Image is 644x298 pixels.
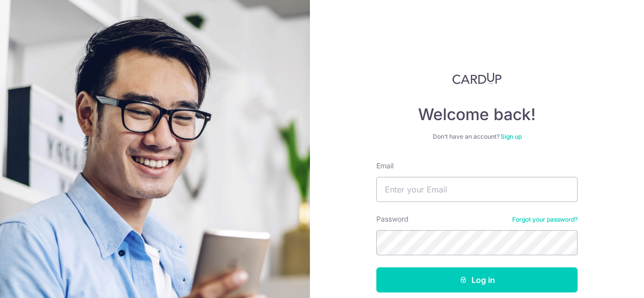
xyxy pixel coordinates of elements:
a: Forgot your password? [512,216,578,224]
div: Don’t have an account? [376,133,578,141]
label: Email [376,161,393,171]
h4: Welcome back! [376,105,578,125]
button: Log in [376,267,578,292]
img: CardUp Logo [452,72,502,84]
input: Enter your Email [376,177,578,202]
a: Sign up [501,133,522,140]
label: Password [376,214,409,224]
